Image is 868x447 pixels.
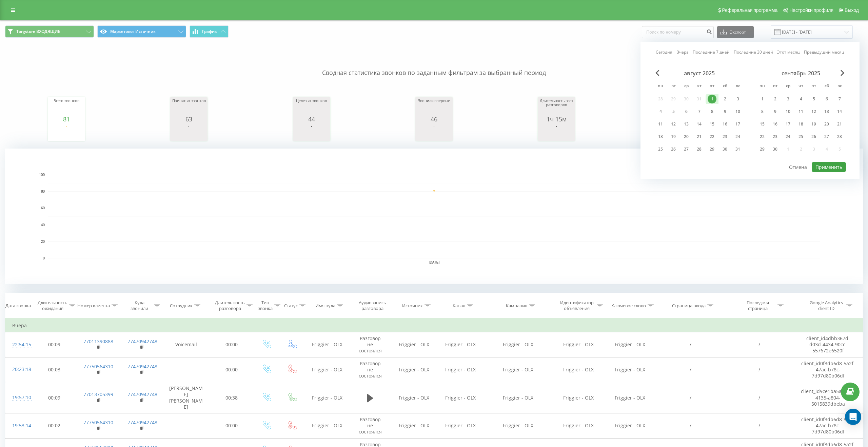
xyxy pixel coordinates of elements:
[656,145,665,154] div: 25
[77,303,110,309] div: Номер клиента
[667,144,680,154] div: вт 26 авг. 2025 г.
[559,300,595,311] div: Идентификатор объявления
[706,119,718,129] div: пт 15 авг. 2025 г.
[706,132,718,142] div: пт 22 авг. 2025 г.
[676,49,689,55] a: Вчера
[284,303,298,309] div: Статус
[809,132,818,141] div: 26
[33,382,76,413] td: 00:09
[782,119,794,129] div: ср 17 сент. 2025 г.
[5,55,863,77] p: Сводная статистика звонков по заданным фильтрам за выбранный период
[809,95,818,103] div: 5
[682,107,691,116] div: 6
[812,162,846,172] button: Применить
[12,363,26,376] div: 20:23:18
[295,122,329,143] div: A chart.
[680,132,693,142] div: ср 20 авг. 2025 г.
[669,107,678,116] div: 5
[680,119,693,129] div: ср 13 авг. 2025 г.
[725,357,794,382] td: /
[784,120,792,129] div: 17
[5,149,863,284] div: A chart.
[822,120,831,129] div: 20
[41,223,45,227] text: 40
[733,120,742,129] div: 17
[83,363,113,370] a: 77750564310
[720,81,730,92] abbr: суббота
[822,132,831,141] div: 27
[756,106,769,117] div: пн 8 сент. 2025 г.
[731,94,744,104] div: вс 3 авг. 2025 г.
[305,332,350,357] td: Friggier - OLX
[731,144,744,154] div: вс 31 авг. 2025 г.
[41,207,45,210] text: 60
[734,49,773,55] a: Последние 30 дней
[794,94,807,104] div: чт 4 сент. 2025 г.
[733,132,742,141] div: 24
[721,132,729,141] div: 23
[809,107,818,116] div: 12
[210,332,253,357] td: 00:00
[695,120,704,129] div: 14
[769,94,782,104] div: вт 2 сент. 2025 г.
[553,413,604,438] td: Friggier - OLX
[553,357,604,382] td: Friggier - OLX
[669,132,678,141] div: 19
[417,122,451,143] div: A chart.
[822,81,832,92] abbr: суббота
[391,357,437,382] td: Friggier - OLX
[733,81,743,92] abbr: воскресенье
[162,332,210,357] td: Voicemail
[794,332,863,357] td: client_id 4dbb367d-d03d-4434-90cc-557672e6520f
[693,49,730,55] a: Последние 7 дней
[718,144,731,154] div: сб 30 авг. 2025 г.
[718,119,731,129] div: сб 16 авг. 2025 г.
[83,419,113,426] a: 77750564310
[5,319,863,332] td: Вчера
[604,332,656,357] td: Friggier - OLX
[38,300,67,311] div: Длительность ожидания
[656,357,725,382] td: /
[725,413,794,438] td: /
[794,382,863,413] td: client_id 9ce1ba5a-2c63-4135-a804-5015839dbeba
[771,132,780,141] div: 23
[771,120,780,129] div: 16
[437,357,484,382] td: Friggier - OLX
[402,303,423,309] div: Источник
[553,332,604,357] td: Friggier - OLX
[835,120,844,129] div: 21
[170,303,193,309] div: Сотрудник
[417,116,451,122] div: 46
[769,132,782,142] div: вт 23 сент. 2025 г.
[682,120,691,129] div: 13
[12,338,26,351] div: 22:54:15
[437,382,484,413] td: Friggier - OLX
[172,116,206,122] div: 63
[794,357,863,382] td: client_id 0f3db6d8-5a2f-47ac-b78c-7d97d80b06df
[127,300,153,311] div: Куда звонили
[437,332,484,357] td: Friggier - OLX
[315,303,335,309] div: Имя пула
[484,332,553,357] td: Friggier - OLX
[707,81,717,92] abbr: пятница
[12,419,26,432] div: 19:53:14
[305,357,350,382] td: Friggier - OLX
[708,132,716,141] div: 22
[654,70,744,77] div: август 2025
[809,120,818,129] div: 19
[667,106,680,117] div: вт 5 авг. 2025 г.
[721,95,729,103] div: 2
[162,382,210,413] td: [PERSON_NAME] [PERSON_NAME]
[672,303,706,309] div: Страница входа
[808,300,845,311] div: Google Analytics client ID
[83,391,113,397] a: 77013705399
[682,132,691,141] div: 20
[789,7,833,13] span: Настройки профиля
[359,416,382,435] span: Разговор не состоялся
[210,382,253,413] td: 00:38
[833,132,846,142] div: вс 28 сент. 2025 г.
[453,303,465,309] div: Канал
[718,132,731,142] div: сб 23 авг. 2025 г.
[731,119,744,129] div: вс 17 авг. 2025 г.
[667,119,680,129] div: вт 12 авг. 2025 г.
